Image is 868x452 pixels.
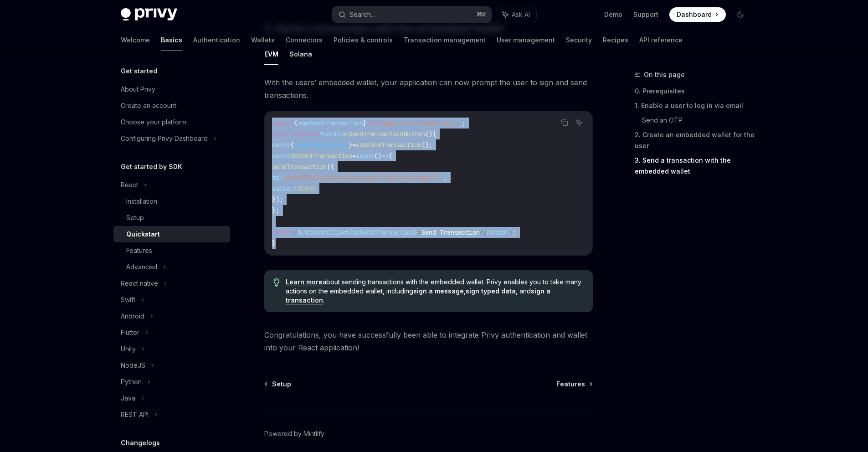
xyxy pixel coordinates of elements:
[264,429,324,438] a: Powered by Mintlify
[352,141,356,149] span: =
[113,242,230,259] a: Features
[367,119,381,127] span: from
[193,29,240,51] a: Authentication
[669,7,726,22] a: Dashboard
[121,393,135,404] div: Java
[272,174,283,182] span: to:
[349,228,352,236] span: {
[462,119,465,127] span: ;
[126,262,157,272] div: Advanced
[363,119,367,127] span: }
[113,193,230,210] a: Installation
[121,278,158,289] div: React native
[272,130,294,138] span: export
[352,152,356,160] span: =
[421,141,432,149] span: ();
[644,69,685,80] span: On this page
[633,10,658,19] a: Support
[556,380,592,389] a: Features
[294,141,349,149] span: sendTransaction
[126,245,152,256] div: Features
[487,228,509,236] span: button
[121,327,139,338] div: Flutter
[432,130,436,138] span: {
[272,141,290,149] span: const
[290,141,294,149] span: {
[286,29,323,51] a: Connectors
[477,11,486,18] span: ⌘ K
[298,228,319,236] span: button
[421,228,480,236] span: Send Transaction
[639,29,683,51] a: API reference
[556,380,585,389] span: Features
[121,133,208,144] div: Configuring Privy Dashboard
[121,294,135,305] div: Swift
[573,117,585,128] button: Ask AI
[349,130,425,138] span: SendTransactionButton
[294,119,298,127] span: {
[294,228,298,236] span: <
[319,130,349,138] span: function
[121,437,160,448] h5: Changelogs
[294,185,316,193] span: 100000
[319,228,345,236] span: onClick
[496,6,536,23] button: Ask AI
[513,228,516,236] span: ;
[251,29,275,51] a: Wallets
[264,76,593,102] span: With the users’ embedded wallet, your application can now prompt the user to sign and send transa...
[264,329,593,354] span: Congratulations, you have successfully been able to integrate Privy authentication and wallet int...
[466,287,516,295] a: sign typed data
[272,152,290,160] span: const
[273,278,280,287] svg: Tip
[327,163,334,171] span: ({
[677,10,712,19] span: Dashboard
[381,119,462,127] span: '@privy-io/react-auth'
[121,376,142,387] div: Python
[121,117,186,128] div: Choose your platform
[635,98,755,113] a: 1. Enable a user to log in via email
[349,9,375,20] div: Search...
[113,81,230,98] a: About Privy
[272,228,294,236] span: return
[272,195,283,204] span: });
[389,152,392,160] span: {
[272,380,291,389] span: Setup
[413,287,464,295] a: sign a message
[356,141,421,149] span: useSendTransaction
[272,163,327,171] span: sendTransaction
[733,7,748,22] button: Toggle dark mode
[272,206,279,215] span: };
[121,311,144,322] div: Android
[113,98,230,114] a: Create an account
[121,180,138,190] div: React
[113,114,230,130] a: Choose your platform
[121,66,157,77] h5: Get started
[381,152,389,160] span: =>
[345,228,349,236] span: =
[332,6,492,23] button: Search...⌘K
[443,174,447,182] span: ,
[113,210,230,226] a: Setup
[635,128,755,153] a: 2. Create an embedded wallet for the user
[286,277,583,305] span: about sending transactions with the embedded wallet. Privy enables you to take many actions on th...
[642,113,755,128] a: Send an OTP
[121,8,177,21] img: dark logo
[559,117,570,128] button: Copy the contents from the code block
[566,29,592,51] a: Security
[289,43,312,65] button: Solana
[509,228,513,236] span: >
[272,239,276,247] span: }
[604,10,622,19] a: Demo
[121,161,182,172] h5: Get started by SDK
[480,228,487,236] span: </
[264,43,278,65] button: EVM
[425,130,432,138] span: ()
[286,278,323,286] a: Learn more
[126,212,144,223] div: Setup
[404,29,486,51] a: Transaction management
[334,29,393,51] a: Policies & controls
[349,141,352,149] span: }
[121,29,150,51] a: Welcome
[265,380,291,389] a: Setup
[272,185,294,193] span: value:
